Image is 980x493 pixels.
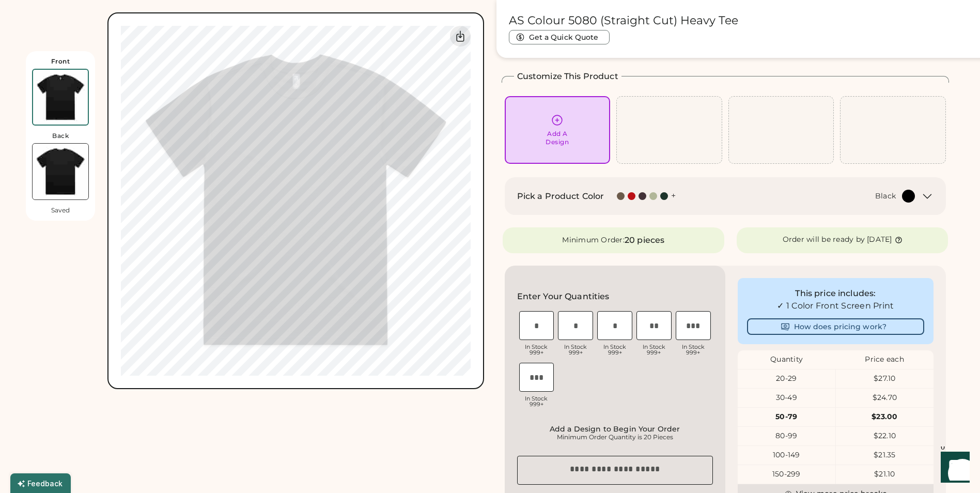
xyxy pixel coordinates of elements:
[51,206,70,214] div: Saved
[836,431,934,441] div: $22.10
[636,344,672,356] div: In Stock 999+
[738,412,835,422] div: 50-79
[546,130,569,146] div: Add A Design
[738,355,836,365] div: Quantity
[558,344,593,356] div: In Stock 999+
[835,355,934,365] div: Price each
[836,450,934,460] div: $21.35
[671,190,676,202] div: +
[33,70,88,125] img: AS Colour 5080 Black Front Thumbnail
[931,446,975,491] iframe: Front Chat
[836,374,934,384] div: $27.10
[836,393,934,403] div: $24.70
[867,235,892,245] div: [DATE]
[52,132,69,140] div: Back
[875,191,896,202] div: Black
[519,344,554,356] div: In Stock 999+
[738,393,835,403] div: 30-49
[747,300,924,312] div: ✓ 1 Color Front Screen Print
[450,26,471,47] div: Download Front Mockup
[509,13,738,28] h1: AS Colour 5080 (Straight Cut) Heavy Tee
[509,30,610,44] button: Get a Quick Quote
[597,344,632,356] div: In Stock 999+
[519,396,554,407] div: In Stock 999+
[747,287,924,300] div: This price includes:
[738,431,835,441] div: 80-99
[517,190,604,203] h2: Pick a Product Color
[747,318,924,335] button: How does pricing work?
[783,235,865,245] div: Order will be ready by
[738,469,835,480] div: 150-299
[33,144,88,199] img: AS Colour 5080 Black Back Thumbnail
[520,425,710,433] div: Add a Design to Begin Your Order
[625,234,664,246] div: 20 pieces
[562,235,625,245] div: Minimum Order:
[738,450,835,460] div: 100-149
[738,374,835,384] div: 20-29
[836,412,934,422] div: $23.00
[517,290,610,303] h2: Enter Your Quantities
[836,469,934,480] div: $21.10
[51,57,70,66] div: Front
[520,433,710,441] div: Minimum Order Quantity is 20 Pieces
[676,344,711,356] div: In Stock 999+
[517,70,618,83] h2: Customize This Product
